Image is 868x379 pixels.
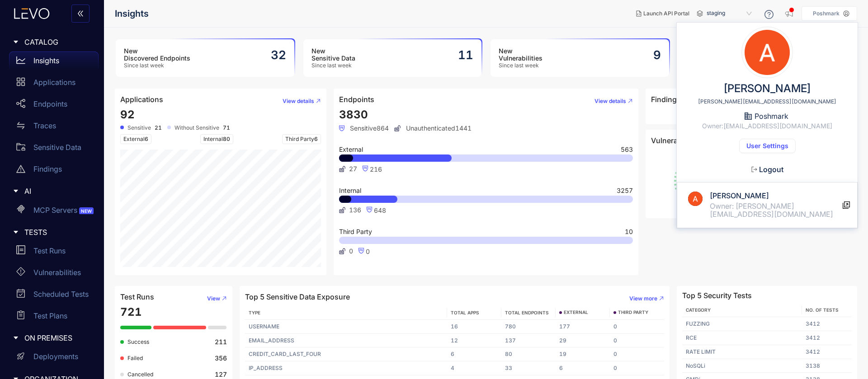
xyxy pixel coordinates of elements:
span: 80 [223,136,230,142]
p: Scheduled Tests [33,290,89,298]
td: 4 [447,361,501,375]
h2: 32 [271,48,286,62]
td: 16 [447,320,501,334]
span: CATALOG [24,38,91,46]
span: 563 [621,146,633,153]
span: Since last week [124,62,190,69]
span: 136 [349,206,361,214]
p: Vulnerabilities [33,268,81,276]
div: ON PREMISES [5,328,99,347]
td: 3412 [802,345,852,359]
div: CATALOG [5,33,99,51]
a: Applications [9,73,99,95]
td: 19 [556,347,610,361]
p: Deployments [33,352,78,360]
td: USERNAME [245,320,447,334]
span: 3830 [339,108,368,121]
p: Test Runs [33,247,66,255]
td: NoSQLi [682,359,802,373]
td: 6 [556,361,610,375]
p: Test Plans [33,312,67,320]
button: View details [275,94,321,108]
span: Insights [115,9,149,19]
button: View details [587,94,633,108]
span: View more [629,295,657,302]
span: Owner: [EMAIL_ADDRESS][DOMAIN_NAME] [702,122,832,130]
span: TYPE [249,310,260,315]
td: RCE [682,331,802,345]
td: FUZZING [682,317,802,331]
span: Launch API Portal [643,10,689,17]
p: Sensitive Data [33,143,81,151]
b: 211 [215,338,227,346]
span: TOTAL ENDPOINTS [505,310,549,315]
span: NEW [79,207,94,215]
span: ON PREMISES [24,334,91,342]
span: Sensitive [127,125,151,131]
h2: 11 [458,48,473,62]
span: warning [16,164,25,173]
span: Logout [759,165,783,173]
td: 12 [447,334,501,348]
span: 648 [374,206,386,214]
h2: 9 [653,48,661,62]
p: Endpoints [33,100,67,108]
div: TESTS [5,223,99,242]
td: 0 [610,347,664,361]
h4: [PERSON_NAME] [710,192,843,200]
a: Test Plans [9,307,99,328]
span: 0 [366,248,370,255]
span: 6 [314,136,318,142]
td: 6 [447,347,501,361]
span: Third Party [339,229,372,235]
td: 0 [610,334,664,348]
p: Traces [33,122,56,130]
td: EMAIL_ADDRESS [245,334,447,348]
h3: New Vulnerabilities [499,47,542,62]
span: Success [127,338,149,345]
span: EXTERNAL [564,310,588,315]
span: 0 [349,248,353,255]
span: 3257 [617,187,633,194]
p: Poshmark [813,10,840,17]
div: Owner: [PERSON_NAME][EMAIL_ADDRESS][DOMAIN_NAME] [710,202,843,219]
a: Scheduled Tests [9,285,99,307]
p: MCP Servers [33,206,95,214]
span: caret-right [13,229,19,235]
img: Anand Ganesan profile [745,30,790,75]
a: Vulnerabilities [9,263,99,285]
span: 6 [145,136,148,142]
span: Third Party [282,134,321,144]
td: RATE LIMIT [682,345,802,359]
span: 92 [120,108,135,121]
button: View more [622,291,664,306]
span: View details [594,98,626,104]
span: Failed [127,355,143,361]
b: 21 [155,125,162,131]
td: 33 [501,361,556,375]
span: Poshmark [755,112,788,120]
td: 3138 [802,359,852,373]
span: View details [283,98,314,104]
button: Launch API Portal [629,6,697,21]
td: 780 [501,320,556,334]
span: External [120,134,151,144]
span: [PERSON_NAME][EMAIL_ADDRESS][DOMAIN_NAME] [698,98,836,105]
td: 137 [501,334,556,348]
span: View [207,295,220,302]
h4: Test Runs [120,293,154,301]
b: 127 [215,371,227,378]
span: staging [707,6,754,21]
td: 0 [610,320,664,334]
td: 0 [610,361,664,375]
p: Insights [33,56,59,65]
span: TESTS [24,228,91,236]
td: CREDIT_CARD_LAST_FOUR [245,347,447,361]
span: caret-right [13,335,19,341]
h4: Vulnerabilities [651,136,700,145]
span: TOTAL APPS [451,310,479,315]
td: 29 [556,334,610,348]
td: 3412 [802,317,852,331]
button: User Settings [739,139,796,153]
span: Since last week [499,62,542,69]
